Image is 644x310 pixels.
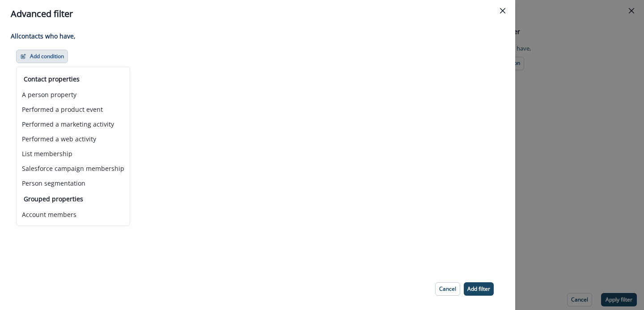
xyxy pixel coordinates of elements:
[24,194,123,204] p: Grouped properties
[17,207,130,222] button: Account members
[439,286,456,292] p: Cancel
[11,7,504,21] div: Advanced filter
[17,102,130,117] button: Performed a product event
[17,146,130,161] button: List membership
[11,31,499,41] p: All contact s who have,
[464,282,494,296] button: Add filter
[496,4,510,18] button: Close
[17,132,130,146] button: Performed a web activity
[17,87,130,102] button: A person property
[17,117,130,132] button: Performed a marketing activity
[17,161,130,176] button: Salesforce campaign membership
[17,176,130,191] button: Person segmentation
[435,282,460,296] button: Cancel
[24,74,123,84] p: Contact properties
[467,286,490,292] p: Add filter
[16,50,68,63] button: Add condition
